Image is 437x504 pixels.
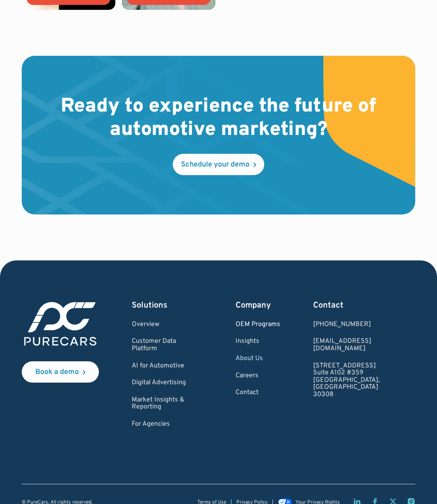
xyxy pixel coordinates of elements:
[313,338,415,352] a: Email us
[132,421,203,428] a: For Agencies
[132,300,203,311] div: Solutions
[132,338,203,352] a: Customer Data Platform
[22,300,99,348] img: purecars logo
[236,300,280,311] div: Company
[181,161,249,169] div: Schedule your demo
[22,361,99,383] a: Book a demo
[236,389,280,397] a: Contact
[132,321,203,328] a: Overview
[236,372,280,380] a: Careers
[132,363,203,370] a: AI for Automotive
[313,321,415,328] div: [PHONE_NUMBER]
[48,95,389,142] h2: Ready to experience the future of automotive marketing?
[236,338,280,345] a: Insights
[132,379,203,387] a: Digital Advertising
[173,154,264,175] a: Schedule your demo
[236,355,280,363] a: About Us
[236,321,280,328] a: OEM Programs
[313,300,415,311] div: Contact
[313,363,415,399] a: [STREET_ADDRESS]Suite A102 #359[GEOGRAPHIC_DATA], [GEOGRAPHIC_DATA]30308
[132,397,203,411] a: Market Insights & Reporting
[35,369,79,376] div: Book a demo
